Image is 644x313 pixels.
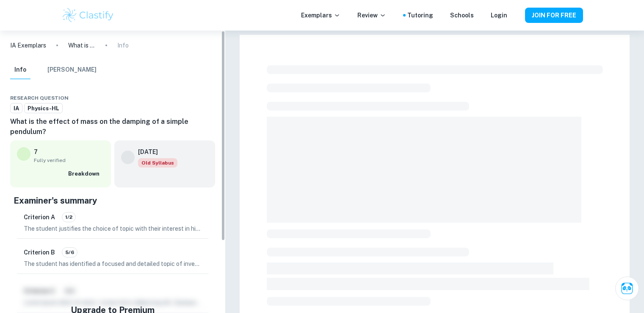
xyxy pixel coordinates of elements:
[24,248,55,257] h6: Criterion B
[47,61,97,79] button: [PERSON_NAME]
[525,8,583,23] button: JOIN FOR FREE
[62,213,75,221] span: 1/2
[191,93,198,103] div: Download
[208,93,215,103] div: Report issue
[138,158,177,168] div: Starting from the May 2025 session, the Physics IA requirements have changed. It's OK to refer to...
[10,117,215,137] h6: What is the effect of mass on the damping of a simple pendulum?
[25,104,62,113] span: Physics-HL
[117,41,129,50] p: Info
[10,103,22,114] a: IA
[24,212,55,222] h6: Criterion A
[66,168,104,180] button: Breakdown
[615,277,639,300] button: Ask Clai
[10,41,46,50] a: IA Exemplars
[450,11,474,20] a: Schools
[68,41,95,50] p: What is the effect of mass on the damping of a simple pendulum?
[138,158,177,168] span: Old Syllabus
[514,13,518,17] button: Help and Feedback
[138,147,171,156] h6: [DATE]
[10,94,69,102] span: Research question
[14,194,212,207] h5: Examiner's summary
[200,93,207,103] div: Bookmark
[24,259,202,268] p: The student has identified a focused and detailed topic of investigation, clearly stating the res...
[24,224,202,233] p: The student justifies the choice of topic with their interest in history and exploring historical...
[34,156,104,164] span: Fully verified
[10,61,30,79] button: Info
[61,7,115,24] img: Clastify logo
[407,11,433,20] a: Tutoring
[357,11,386,20] p: Review
[34,147,38,156] p: 7
[62,249,77,256] span: 5/6
[301,11,340,20] p: Exemplars
[183,93,190,103] div: Share
[24,103,63,114] a: Physics-HL
[11,104,22,113] span: IA
[491,11,507,20] a: Login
